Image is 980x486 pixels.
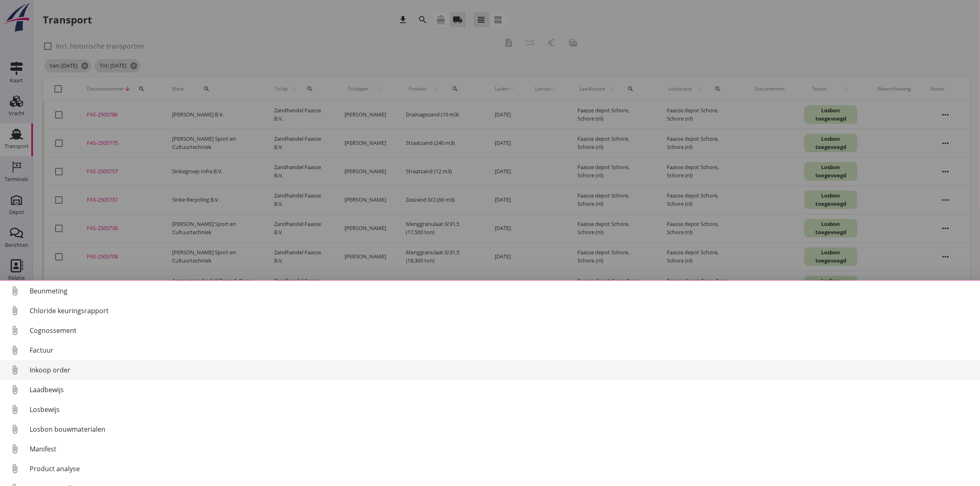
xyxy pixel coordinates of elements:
[30,345,973,355] div: Factuur
[8,383,21,396] i: attach_file
[8,304,21,317] i: attach_file
[30,405,973,414] div: Losbewijs
[30,365,973,375] div: Inkoop order
[8,462,21,475] i: attach_file
[8,403,21,416] i: attach_file
[30,306,973,316] div: Chloride keuringsrapport
[8,324,21,337] i: attach_file
[30,424,973,434] div: Losbon bouwmaterialen
[30,385,973,395] div: Laadbewijs
[8,363,21,377] i: attach_file
[8,344,21,357] i: attach_file
[30,464,973,474] div: Product analyse
[8,442,21,456] i: attach_file
[30,326,973,335] div: Cognossement
[8,284,21,298] i: attach_file
[8,423,21,436] i: attach_file
[30,444,973,454] div: Manifest
[30,286,973,296] div: Beunmeting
